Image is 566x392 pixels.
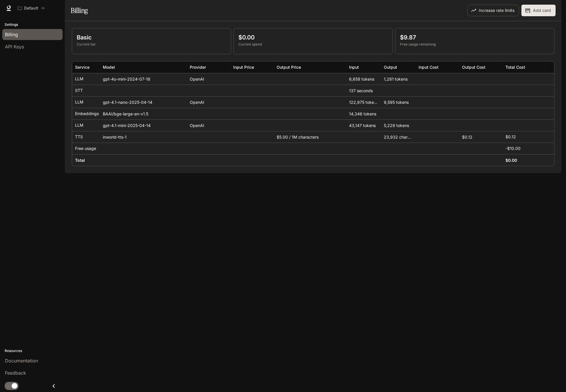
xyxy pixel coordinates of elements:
div: Input [349,65,359,70]
p: LLM [75,122,83,128]
p: TTS [75,134,83,140]
div: inworld-tts-1 [100,131,187,143]
div: Model [103,65,115,70]
div: Provider [190,65,206,70]
div: 14,346 tokens [346,108,381,119]
button: All workspaces [15,2,47,14]
div: 5,229 tokens [381,119,416,131]
div: 43,147 tokens [346,119,381,131]
div: gpt-4.1-nano-2025-04-14 [100,96,187,108]
p: Default [24,6,38,11]
div: Service [75,65,90,70]
p: Current tier [77,42,226,47]
div: Output Cost [462,65,485,70]
div: OpenAI [187,119,230,131]
div: Input Price [233,65,254,70]
div: 122,975 tokens [346,96,381,108]
div: gpt-4.1-mini-2025-04-14 [100,119,187,131]
div: $0.12 [459,131,503,143]
div: Total Cost [505,65,525,70]
div: Output Price [277,65,301,70]
p: Free usage remaining [400,42,549,47]
p: STT [75,88,83,93]
div: Output [384,65,397,70]
button: Add card [521,5,556,16]
div: 23,932 characters [381,131,416,143]
div: gpt-4o-mini-2024-07-18 [100,73,187,85]
div: OpenAI [187,96,230,108]
div: 9,595 tokens [381,96,416,108]
p: Current spend [238,42,388,47]
div: BAAI/bge-large-en-v1.5 [100,108,187,119]
h1: Billing [71,5,88,16]
p: $0.00 [238,33,388,42]
p: $9.87 [400,33,549,42]
p: LLM [75,99,83,105]
button: Increase rate limits [467,5,519,16]
p: Embeddings [75,111,99,117]
div: Input Cost [419,65,439,70]
h6: $0.00 [505,157,517,163]
h6: Total [75,157,85,163]
div: 1,281 tokens [381,73,416,85]
p: LLM [75,76,83,82]
div: OpenAI [187,73,230,85]
div: $5.00 / 1M characters [274,131,346,143]
p: Basic [77,33,226,42]
p: -$10.00 [505,146,521,151]
div: 6,658 tokens [346,73,381,85]
div: 137 seconds [346,85,381,96]
p: $0.12 [505,134,516,140]
p: Free usage [75,146,96,151]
